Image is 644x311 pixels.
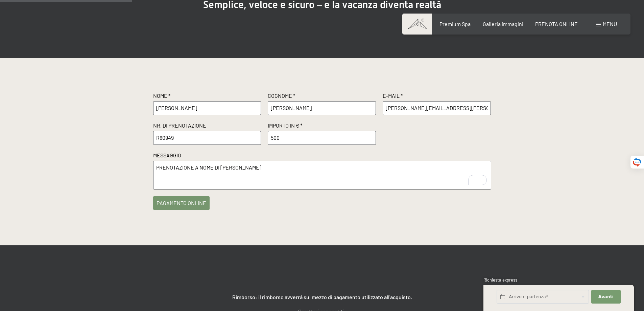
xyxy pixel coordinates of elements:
strong: Rimborso: il rimborso avverrá sul mezzo di pagamento utilizzato all'acquisto. [232,294,412,300]
a: PRENOTA ONLINE [535,21,578,27]
label: Nome * [153,92,261,101]
label: E-Mail * [383,92,491,101]
a: Premium Spa [439,21,471,27]
textarea: To enrich screen reader interactions, please activate Accessibility in Grammarly extension settings [153,161,491,190]
label: Importo in € * [268,122,376,131]
span: Menu [603,21,617,27]
button: pagamento online [153,196,210,210]
a: Galleria immagini [483,21,523,27]
button: Avanti [591,290,620,304]
label: Messaggio [153,152,491,161]
label: Cognome * [268,92,376,101]
span: Richiesta express [483,277,517,283]
span: Avanti [598,294,614,300]
label: Nr. di prenotazione [153,122,261,131]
